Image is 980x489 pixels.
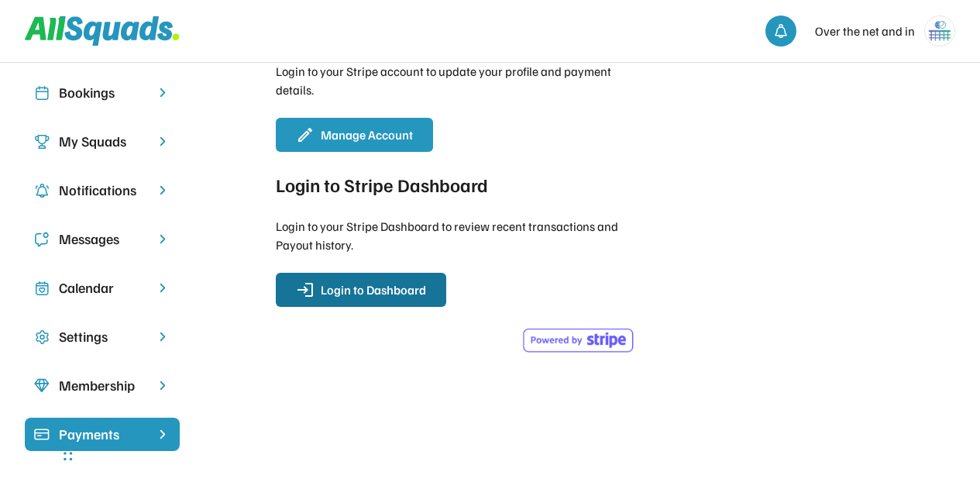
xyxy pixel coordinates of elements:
[59,375,146,396] div: Membership
[519,325,635,355] img: 2035148938.png
[321,128,413,142] span: Manage Account
[59,229,146,250] div: Messages
[59,180,146,201] div: Notifications
[34,378,50,394] img: Icon%20copy%208.svg
[34,232,50,247] img: Icon%20copy%205.svg
[34,85,50,101] img: Icon%20copy%202.svg
[276,62,635,99] div: Login to your Stripe account to update your profile and payment details.
[34,183,50,198] img: Icon%20copy%204.svg
[34,134,50,150] img: Icon%20copy%203.svg
[59,82,146,103] div: Bookings
[155,183,170,198] img: chevron-right.svg
[155,134,170,149] img: chevron-right.svg
[59,326,146,347] div: Settings
[155,232,170,246] img: chevron-right.svg
[321,283,426,297] span: Login to Dashboard
[34,281,50,296] img: Icon%20copy%207.svg
[773,23,789,39] img: bell-03%20%281%29.svg
[59,277,146,298] div: Calendar
[276,273,446,307] button: Login to Dashboard
[155,85,170,100] img: chevron-right.svg
[925,16,954,46] img: 1000005499.png
[34,329,50,345] img: Icon%20copy%2016.svg
[59,131,146,152] div: My Squads
[815,22,915,40] div: Over the net and in
[59,424,146,445] div: Payments
[155,329,170,344] img: chevron-right.svg
[276,170,488,198] div: Login to Stripe Dashboard
[276,118,433,152] button: Manage Account
[155,427,170,442] img: chevron-right%20copy%203.svg
[155,378,170,393] img: chevron-right.svg
[155,281,170,295] img: chevron-right.svg
[276,217,635,254] div: Login to your Stripe Dashboard to review recent transactions and Payout history.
